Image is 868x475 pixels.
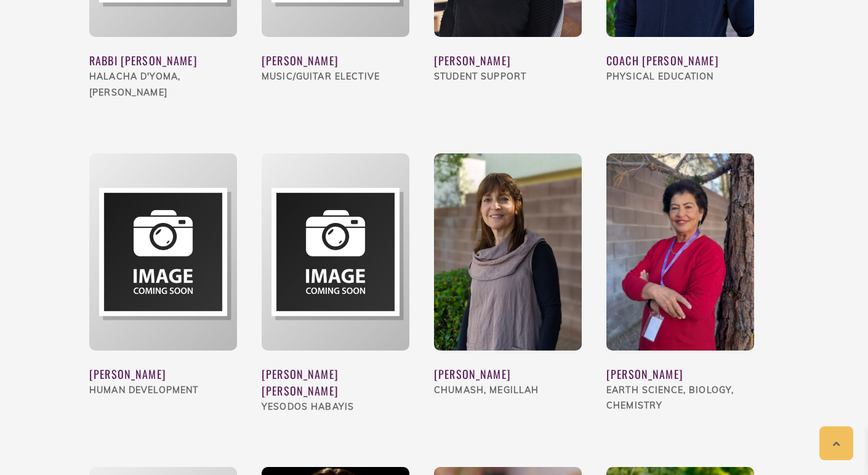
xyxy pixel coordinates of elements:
[434,52,582,69] div: [PERSON_NAME]
[262,52,409,69] div: [PERSON_NAME]
[262,399,409,415] div: Yesodos HaBayis
[434,69,582,85] div: Student Support
[606,383,754,415] div: Earth Science, Biology, Chemistry
[434,383,582,399] div: CHUMASH, MEGILLAH
[89,383,237,399] div: HUMAN DEVELOPMENT
[89,69,237,101] div: HALACHA D'YOMA, [PERSON_NAME]
[262,366,409,399] div: [PERSON_NAME] [PERSON_NAME]
[434,366,582,383] div: [PERSON_NAME]
[606,69,754,85] div: PHYSICAL EDUCATION
[606,366,754,383] div: [PERSON_NAME]
[262,69,409,85] div: Music/Guitar Elective
[606,52,754,69] div: COACH [PERSON_NAME]
[89,52,237,69] div: Rabbi [PERSON_NAME]
[89,366,237,383] div: [PERSON_NAME]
